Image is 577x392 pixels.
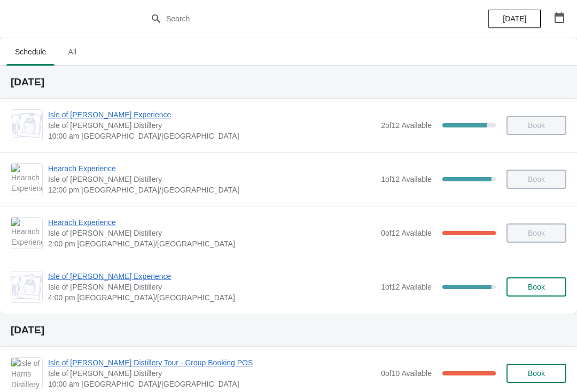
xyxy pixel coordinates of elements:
[506,364,566,383] button: Book
[48,292,376,303] span: 4:00 pm [GEOGRAPHIC_DATA]/[GEOGRAPHIC_DATA]
[381,121,432,130] span: 2 of 12 Available
[48,120,376,131] span: Isle of [PERSON_NAME] Distillery
[528,369,545,378] span: Book
[48,163,376,174] span: Hearach Experience
[48,282,376,292] span: Isle of [PERSON_NAME] Distillery
[11,274,42,300] img: Isle of Harris Gin Experience | Isle of Harris Distillery | 4:00 pm Europe/London
[166,9,433,28] input: Search
[48,174,376,185] span: Isle of [PERSON_NAME] Distillery
[381,229,432,237] span: 0 of 12 Available
[48,109,376,120] span: Isle of [PERSON_NAME] Experience
[11,77,566,87] h2: [DATE]
[381,283,432,291] span: 1 of 12 Available
[48,217,376,228] span: Hearach Experience
[48,131,376,141] span: 10:00 am [GEOGRAPHIC_DATA]/[GEOGRAPHIC_DATA]
[48,238,376,249] span: 2:00 pm [GEOGRAPHIC_DATA]/[GEOGRAPHIC_DATA]
[381,175,432,183] span: 1 of 12 Available
[48,379,376,389] span: 10:00 am [GEOGRAPHIC_DATA]/[GEOGRAPHIC_DATA]
[488,9,541,28] button: [DATE]
[11,113,42,138] img: Isle of Harris Gin Experience | Isle of Harris Distillery | 10:00 am Europe/London
[11,325,566,335] h2: [DATE]
[48,228,376,238] span: Isle of [PERSON_NAME] Distillery
[48,185,376,195] span: 12:00 pm [GEOGRAPHIC_DATA]/[GEOGRAPHIC_DATA]
[528,283,545,291] span: Book
[506,277,566,297] button: Book
[48,368,376,379] span: Isle of [PERSON_NAME] Distillery
[11,164,42,195] img: Hearach Experience | Isle of Harris Distillery | 12:00 pm Europe/London
[48,271,376,282] span: Isle of [PERSON_NAME] Experience
[48,357,376,368] span: Isle of [PERSON_NAME] Distillery Tour - Group Booking POS
[11,218,42,249] img: Hearach Experience | Isle of Harris Distillery | 2:00 pm Europe/London
[381,369,432,378] span: 0 of 10 Available
[11,358,42,389] img: Isle of Harris Distillery Tour - Group Booking POS | Isle of Harris Distillery | 10:00 am Europe/...
[503,14,526,23] span: [DATE]
[6,42,54,61] span: Schedule
[59,42,85,61] span: All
